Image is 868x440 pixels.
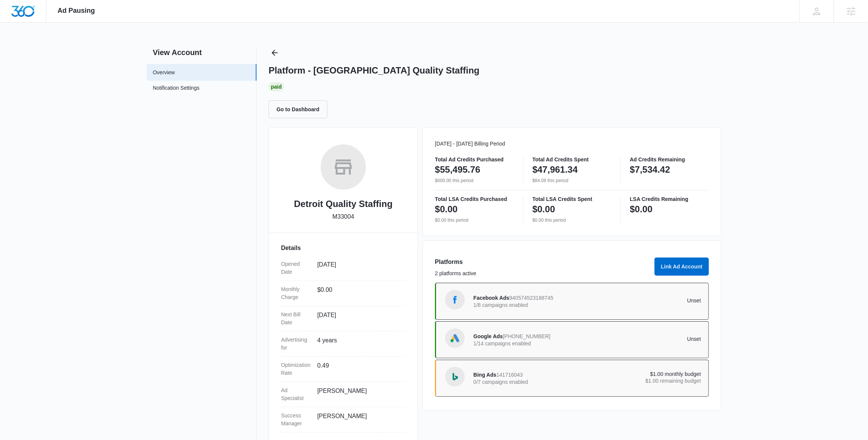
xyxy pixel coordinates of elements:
button: Back [269,47,281,59]
div: Advertising for4 years [281,331,406,357]
div: Next Bill Date[DATE] [281,306,406,331]
a: Overview [153,69,175,77]
p: Total LSA Credits Purchased [435,196,514,202]
div: Paid [269,82,284,91]
dt: Advertising for [281,336,311,352]
div: Opened Date[DATE] [281,256,406,281]
dt: Optimization Rate [281,361,311,377]
div: Success Manager[PERSON_NAME] [281,407,406,432]
dd: $0.00 [317,285,399,301]
button: Go to Dashboard [269,100,327,118]
p: [DATE] - [DATE] Billing Period [435,140,709,148]
img: Bing Ads [449,371,461,382]
dd: [DATE] [317,311,399,327]
dt: Opened Date [281,260,311,276]
span: Google Ads [473,333,503,339]
div: Monthly Charge$0.00 [281,281,406,306]
h3: Platforms [435,258,650,267]
span: 141716043 [496,372,523,378]
button: Link Ad Account [654,258,709,276]
p: 1/14 campaigns enabled [473,341,587,346]
span: 940574523188745 [509,295,553,301]
p: M33004 [332,212,354,221]
a: Go to Dashboard [269,106,332,112]
p: Ad Credits Remaining [630,157,709,162]
p: Unset [587,336,701,342]
dd: 0.49 [317,361,399,377]
h2: View Account [147,47,257,58]
h3: Details [281,244,406,253]
img: Facebook Ads [449,294,461,305]
dd: 4 years [317,336,399,352]
p: Total Ad Credits Spent [532,157,611,162]
p: $0.00 [630,203,653,215]
span: Facebook Ads [473,295,509,301]
p: $0.00 this period [532,217,611,224]
p: Total Ad Credits Purchased [435,157,514,162]
dd: [DATE] [317,260,399,276]
a: Facebook AdsFacebook Ads9405745231887451/8 campaigns enabledUnset [435,283,709,320]
h2: Detroit Quality Staffing [294,197,392,211]
a: Notification Settings [153,84,200,94]
span: Bing Ads [473,372,496,378]
span: Ad Pausing [58,7,95,15]
span: [PHONE_NUMBER] [503,333,550,339]
p: $1.00 remaining budget [587,378,701,383]
p: $0.00 [435,203,458,215]
p: 2 platforms active [435,270,650,277]
p: 1/8 campaigns enabled [473,302,587,308]
p: 0/7 campaigns enabled [473,379,587,385]
a: Google AdsGoogle Ads[PHONE_NUMBER]1/14 campaigns enabledUnset [435,321,709,358]
dd: [PERSON_NAME] [317,412,399,428]
p: $0.00 [532,203,555,215]
a: Bing AdsBing Ads1417160430/7 campaigns enabled$1.00 monthly budget$1.00 remaining budget [435,360,709,397]
p: $600.00 this period [435,177,514,184]
dt: Monthly Charge [281,285,311,301]
p: $7,534.42 [630,164,670,176]
p: $47,961.34 [532,164,578,176]
img: Google Ads [449,333,461,344]
div: Ad Specialist[PERSON_NAME] [281,382,406,407]
p: $84.08 this period [532,177,611,184]
dd: [PERSON_NAME] [317,386,399,402]
dt: Next Bill Date [281,311,311,327]
p: $0.00 this period [435,217,514,224]
dt: Ad Specialist [281,386,311,402]
p: Unset [587,298,701,303]
p: $55,495.76 [435,164,480,176]
div: Optimization Rate0.49 [281,357,406,382]
p: Total LSA Credits Spent [532,196,611,202]
h1: Platform - [GEOGRAPHIC_DATA] Quality Staffing [269,65,479,76]
dt: Success Manager [281,412,311,428]
p: LSA Credits Remaining [630,196,709,202]
p: $1.00 monthly budget [587,371,701,377]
